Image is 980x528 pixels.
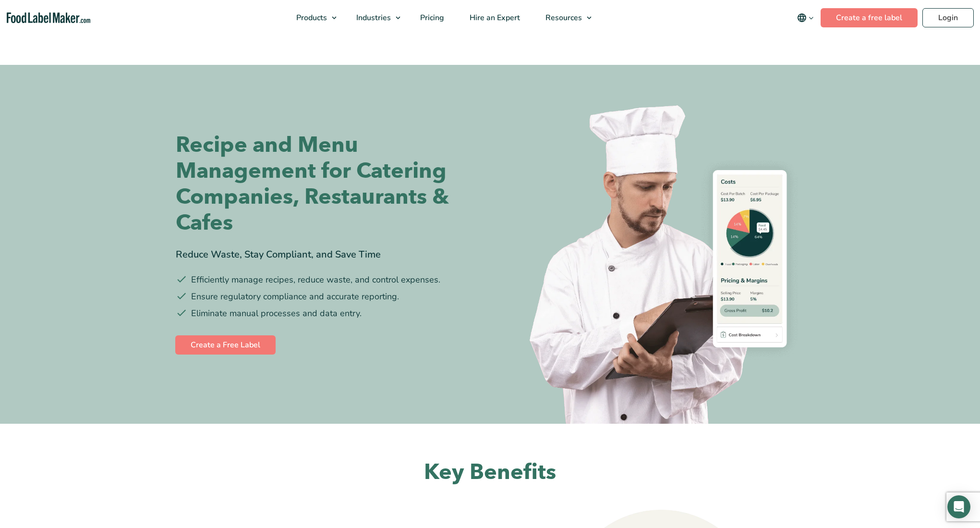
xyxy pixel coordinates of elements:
[947,495,970,518] div: Open Intercom Messenger
[293,12,328,23] span: Products
[922,8,974,27] a: Login
[176,290,483,303] li: Ensure regulatory compliance and accurate reporting.
[417,12,445,23] span: Pricing
[176,273,483,286] li: Efficiently manage recipes, reduce waste, and control expenses.
[543,12,583,23] span: Resources
[176,307,483,320] li: Eliminate manual processes and data entry.
[175,335,276,355] a: Create a Free Label
[353,12,392,23] span: Industries
[821,8,918,27] a: Create a free label
[467,12,521,23] span: Hire an Expert
[176,247,483,262] div: Reduce Waste, Stay Compliant, and Save Time
[200,458,781,487] h2: Key Benefits
[176,132,483,236] h1: Recipe and Menu Management for Catering Companies, Restaurants & Cafes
